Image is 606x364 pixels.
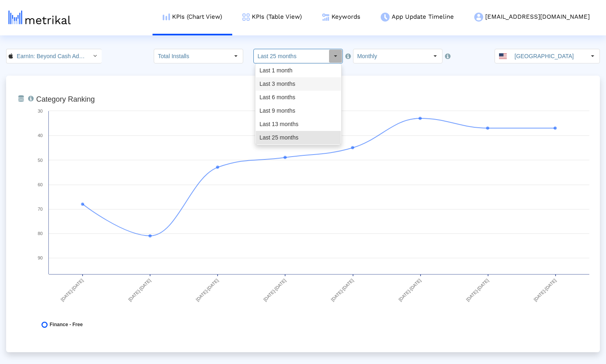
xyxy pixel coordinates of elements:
[9,11,71,24] img: metrical-logo-light.png
[38,255,43,260] text: 90
[38,207,43,211] text: 70
[381,13,390,22] img: app-update-menu-icon.png
[195,278,219,302] text: [DATE]-[DATE]
[256,104,341,118] div: Last 9 months
[38,182,43,187] text: 60
[533,278,557,302] text: [DATE]-[DATE]
[256,64,341,77] div: Last 1 month
[38,158,43,163] text: 50
[474,13,483,22] img: my-account-menu-icon.png
[262,278,287,302] text: [DATE]-[DATE]
[163,13,170,20] img: kpi-chart-menu-icon.png
[36,95,95,103] tspan: Category Ranking
[256,77,341,91] div: Last 3 months
[38,231,43,236] text: 80
[229,49,243,63] div: Select
[256,118,341,131] div: Last 13 months
[38,109,43,113] text: 30
[329,49,342,63] div: Select
[38,133,43,138] text: 40
[428,49,442,63] div: Select
[256,91,341,104] div: Last 6 months
[60,278,84,302] text: [DATE]-[DATE]
[586,49,599,63] div: Select
[322,13,329,21] img: keywords.png
[127,278,152,302] text: [DATE]-[DATE]
[465,278,490,302] text: [DATE]-[DATE]
[242,13,250,21] img: kpi-table-menu-icon.png
[256,131,341,144] div: Last 25 months
[398,278,422,302] text: [DATE]-[DATE]
[88,49,102,63] div: Select
[330,278,355,302] text: [DATE]-[DATE]
[50,322,83,328] span: Finance - Free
